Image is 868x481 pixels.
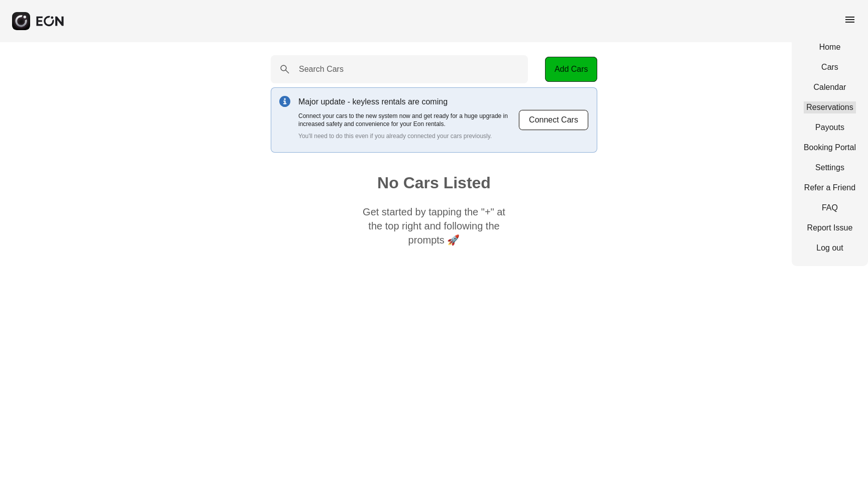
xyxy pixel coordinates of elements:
p: Major update - keyless rentals are coming [298,96,518,108]
img: info [279,96,290,107]
a: FAQ [804,202,856,214]
h1: No Cars Listed [377,177,491,189]
a: Calendar [804,81,856,93]
p: Get started by tapping the "+" at the top right and following the prompts 🚀 [359,205,509,247]
a: Home [804,41,856,53]
a: Booking Portal [804,142,856,154]
a: Report Issue [804,222,856,234]
a: Cars [804,61,856,73]
a: Refer a Friend [804,182,856,194]
label: Search Cars [299,63,344,75]
button: Connect Cars [518,109,589,131]
a: Settings [804,162,856,174]
button: Add Cars [545,57,597,82]
a: Payouts [804,122,856,134]
span: menu [844,14,856,26]
p: You'll need to do this even if you already connected your cars previously. [298,132,518,140]
a: Log out [804,242,856,254]
a: Reservations [804,101,856,113]
p: Connect your cars to the new system now and get ready for a huge upgrade in increased safety and ... [298,112,518,128]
